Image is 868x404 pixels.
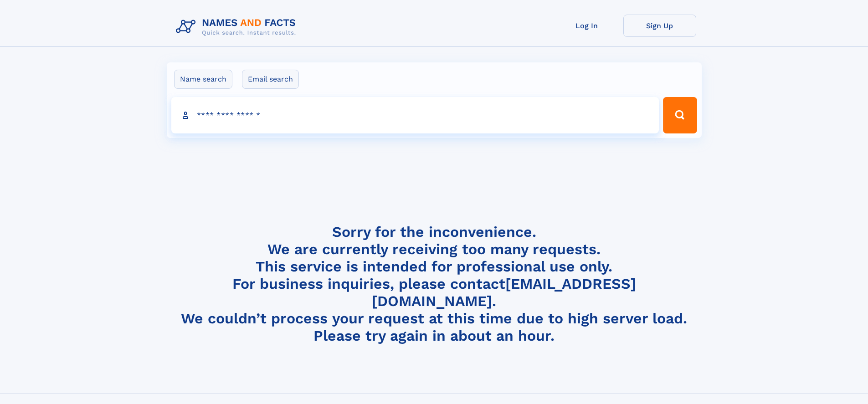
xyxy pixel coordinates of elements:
[372,275,636,310] a: [EMAIL_ADDRESS][DOMAIN_NAME]
[171,97,659,133] input: search input
[663,97,697,133] button: Search Button
[172,15,303,39] img: Logo Names and Facts
[550,15,623,37] a: Log In
[623,15,696,37] a: Sign Up
[242,70,299,89] label: Email search
[172,223,696,345] h4: Sorry for the inconvenience. We are currently receiving too many requests. This service is intend...
[174,70,232,89] label: Name search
